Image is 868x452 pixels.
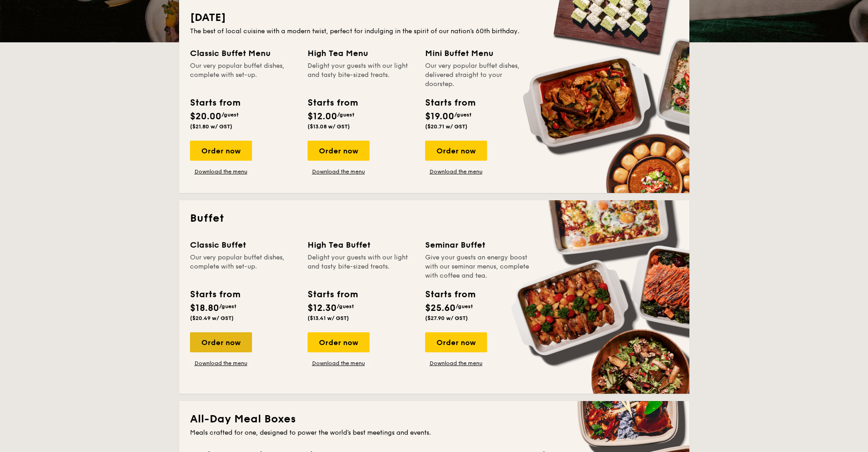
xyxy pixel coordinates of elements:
div: Classic Buffet Menu [190,47,297,60]
a: Download the menu [425,360,487,367]
span: $25.60 [425,303,456,314]
span: $12.00 [308,111,337,122]
span: /guest [454,112,472,118]
a: Download the menu [308,360,370,367]
span: /guest [456,303,473,310]
div: Classic Buffet [190,239,297,251]
span: /guest [337,112,354,118]
div: Starts from [425,96,475,110]
div: Mini Buffet Menu [425,47,532,60]
div: Order now [308,141,370,161]
div: Starts from [190,288,240,301]
h2: [DATE] [190,10,678,25]
span: ($13.08 w/ GST) [308,123,350,130]
span: $18.80 [190,303,219,314]
div: Delight your guests with our light and tasty bite-sized treats. [308,253,414,280]
div: High Tea Menu [308,47,414,60]
a: Download the menu [190,360,252,367]
div: Order now [308,332,370,352]
div: Starts from [190,96,240,110]
div: Give your guests an energy boost with our seminar menus, complete with coffee and tea. [425,253,532,280]
span: /guest [221,112,239,118]
div: The best of local cuisine with a modern twist, perfect for indulging in the spirit of our nation’... [190,27,678,36]
div: Delight your guests with our light and tasty bite-sized treats. [308,61,414,89]
div: Order now [190,332,252,352]
h2: Buffet [190,211,678,226]
span: ($20.49 w/ GST) [190,315,234,321]
div: Seminar Buffet [425,239,532,251]
div: Our very popular buffet dishes, delivered straight to your doorstep. [425,61,532,89]
span: ($21.80 w/ GST) [190,123,232,130]
div: Starts from [308,288,357,301]
div: High Tea Buffet [308,239,414,251]
div: Our very popular buffet dishes, complete with set-up. [190,61,297,89]
span: $12.30 [308,303,337,314]
div: Order now [190,141,252,161]
div: Order now [425,332,487,352]
div: Meals crafted for one, designed to power the world's best meetings and events. [190,428,678,437]
span: /guest [219,303,236,310]
div: Starts from [425,288,475,301]
span: ($27.90 w/ GST) [425,315,468,321]
span: /guest [337,303,354,310]
a: Download the menu [190,168,252,175]
h2: All-Day Meal Boxes [190,412,678,427]
div: Starts from [308,96,357,110]
div: Our very popular buffet dishes, complete with set-up. [190,253,297,280]
a: Download the menu [308,168,370,175]
div: Order now [425,141,487,161]
span: ($20.71 w/ GST) [425,123,467,130]
span: $19.00 [425,111,454,122]
span: $20.00 [190,111,221,122]
span: ($13.41 w/ GST) [308,315,349,321]
a: Download the menu [425,168,487,175]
